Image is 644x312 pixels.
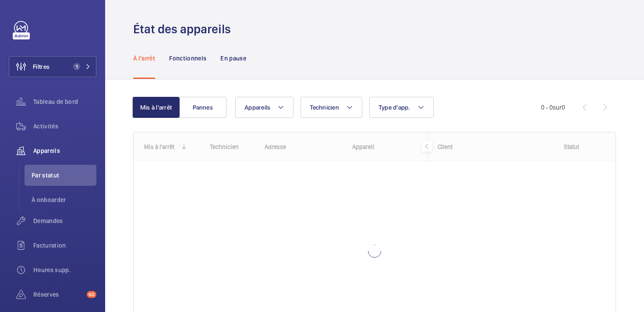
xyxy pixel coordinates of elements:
button: Technicien [301,97,362,118]
h1: État des appareils [133,21,236,37]
span: Appareils [33,146,96,155]
span: Facturation [33,241,96,250]
span: Tableau de bord [33,97,96,106]
button: Type d'app. [369,97,434,118]
span: Activités [33,122,96,131]
button: Mis à l'arrêt [132,97,180,118]
p: Fonctionnels [169,54,206,63]
span: Demandes [33,216,96,225]
button: Appareils [235,97,294,118]
p: En pause [220,54,246,63]
button: Pannes [179,97,226,118]
span: 60 [87,291,96,298]
span: Par statut [32,171,96,180]
span: Filtres [33,62,50,71]
span: sur [553,104,562,111]
span: Heures supp. [33,266,96,274]
span: Réserves [33,290,83,299]
span: Technicien [310,104,339,111]
span: À onboarder [32,195,96,204]
span: Appareils [244,104,270,111]
span: Type d'app. [379,104,410,111]
span: 0 - 0 0 [541,104,565,110]
p: À l'arrêt [133,54,155,63]
button: Filtres1 [9,56,96,77]
span: 1 [73,63,80,70]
